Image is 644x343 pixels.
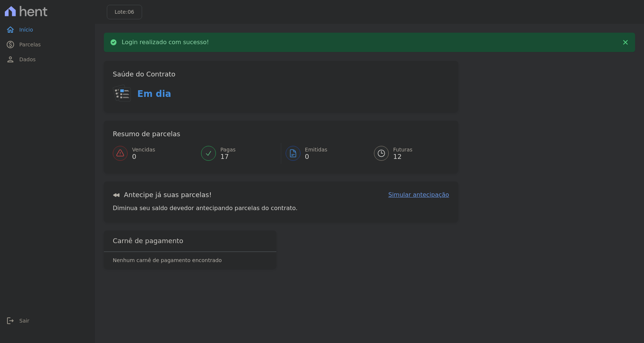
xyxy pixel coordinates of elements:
h3: Lote: [115,8,134,16]
a: Pagas 17 [197,143,281,164]
i: home [6,25,15,34]
span: 12 [393,154,413,160]
a: homeInício [3,22,92,37]
i: person [6,55,15,64]
a: paidParcelas [3,37,92,52]
span: 0 [132,154,155,160]
span: Vencidas [132,146,155,154]
span: Sair [19,317,29,324]
span: 0 [305,154,328,160]
a: logoutSair [3,313,92,328]
h3: Antecipe já suas parcelas! [113,190,212,199]
p: Diminua seu saldo devedor antecipando parcelas do contrato. [113,204,298,213]
span: Emitidas [305,146,328,154]
h3: Carnê de pagamento [113,236,183,245]
span: 17 [220,154,236,160]
a: Futuras 12 [365,143,449,164]
h3: Em dia [137,87,171,101]
span: 06 [128,9,134,15]
span: Dados [19,56,36,63]
span: Futuras [393,146,413,154]
p: Nenhum carnê de pagamento encontrado [113,257,222,264]
p: Login realizado com sucesso! [122,39,209,46]
a: Simular antecipação [388,190,449,199]
h3: Resumo de parcelas [113,130,180,138]
i: logout [6,316,15,325]
i: paid [6,40,15,49]
span: Início [19,26,33,33]
span: Pagas [220,146,236,154]
h3: Saúde do Contrato [113,70,175,79]
a: Vencidas 0 [113,143,197,164]
span: Parcelas [19,41,41,48]
a: personDados [3,52,92,67]
a: Emitidas 0 [281,143,365,164]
